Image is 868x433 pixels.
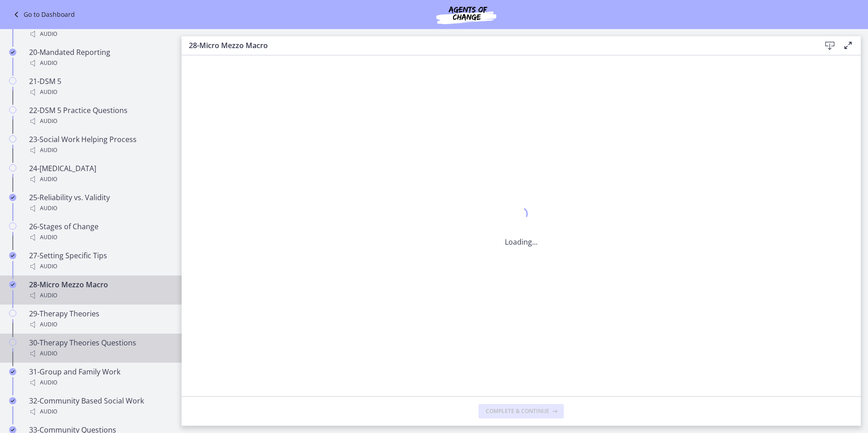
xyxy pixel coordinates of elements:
[29,221,171,243] div: 26-Stages of Change
[9,368,16,375] i: Completed
[29,134,171,156] div: 23-Social Work Helping Process
[29,395,171,417] div: 32-Community Based Social Work
[29,203,171,214] div: Audio
[11,9,75,20] a: Go to Dashboard
[505,205,538,226] div: 1
[29,348,171,359] div: Audio
[29,47,171,69] div: 20-Mandated Reporting
[9,194,16,201] i: Completed
[486,408,549,415] span: Complete & continue
[29,308,171,330] div: 29-Therapy Theories
[29,337,171,359] div: 30-Therapy Theories Questions
[29,319,171,330] div: Audio
[29,105,171,127] div: 22-DSM 5 Practice Questions
[29,406,171,417] div: Audio
[29,192,171,214] div: 25-Reliability vs. Validity
[412,4,521,25] img: Agents of Change
[189,40,806,51] h3: 28-Micro Mezzo Macro
[505,236,538,247] p: Loading...
[29,232,171,243] div: Audio
[9,49,16,56] i: Completed
[9,252,16,259] i: Completed
[29,87,171,98] div: Audio
[29,163,171,185] div: 24-[MEDICAL_DATA]
[29,279,171,301] div: 28-Micro Mezzo Macro
[29,58,171,69] div: Audio
[29,261,171,272] div: Audio
[29,366,171,388] div: 31-Group and Family Work
[29,377,171,388] div: Audio
[29,290,171,301] div: Audio
[29,116,171,127] div: Audio
[478,404,564,418] button: Complete & continue
[29,76,171,98] div: 21-DSM 5
[9,281,16,288] i: Completed
[29,29,171,39] div: Audio
[29,174,171,185] div: Audio
[29,250,171,272] div: 27-Setting Specific Tips
[29,145,171,156] div: Audio
[9,397,16,404] i: Completed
